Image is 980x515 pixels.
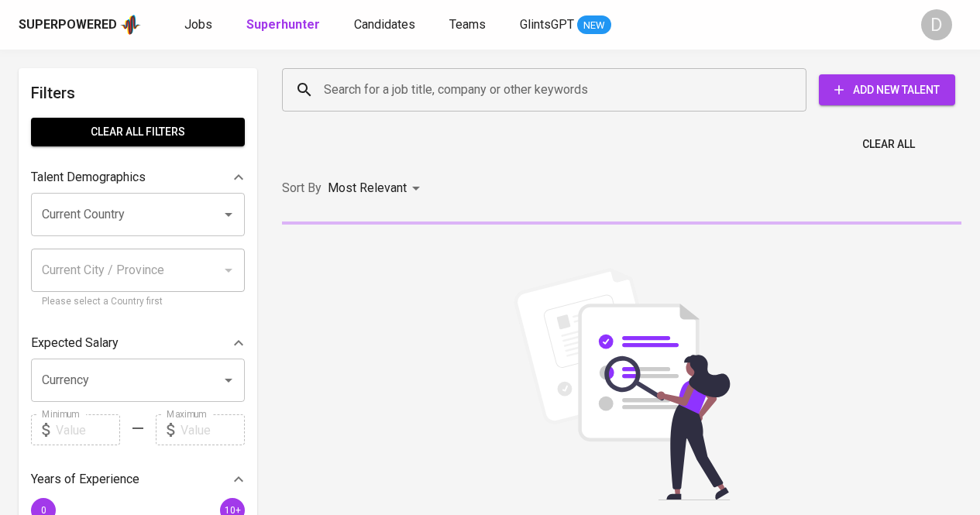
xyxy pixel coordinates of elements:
[282,179,322,197] p: Sort By
[184,15,215,35] a: Jobs
[43,122,232,142] span: Clear All filters
[31,470,139,489] p: Years of Experience
[577,18,611,33] span: NEW
[449,15,489,35] a: Teams
[328,179,407,197] p: Most Relevant
[31,118,245,146] button: Clear All filters
[862,135,915,154] span: Clear All
[56,414,120,445] input: Value
[246,15,323,35] a: Superhunter
[19,16,117,34] div: Superpowered
[856,130,921,159] button: Clear All
[31,168,146,187] p: Talent Demographics
[354,15,418,35] a: Candidates
[449,17,486,32] span: Teams
[42,294,234,310] p: Please select a Country first
[19,13,141,36] a: Superpoweredapp logo
[520,17,574,32] span: GlintsGPT
[520,15,611,35] a: GlintsGPT NEW
[218,204,239,225] button: Open
[31,328,245,359] div: Expected Salary
[31,464,245,495] div: Years of Experience
[31,81,245,105] h6: Filters
[506,268,738,500] img: file_searching.svg
[181,414,245,445] input: Value
[831,81,943,100] span: Add New Talent
[184,17,212,32] span: Jobs
[354,17,415,32] span: Candidates
[328,174,425,203] div: Most Relevant
[921,9,952,40] div: D
[218,369,239,391] button: Open
[120,13,141,36] img: app logo
[819,74,955,105] button: Add New Talent
[246,17,320,32] b: Superhunter
[31,334,119,352] p: Expected Salary
[31,162,245,193] div: Talent Demographics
